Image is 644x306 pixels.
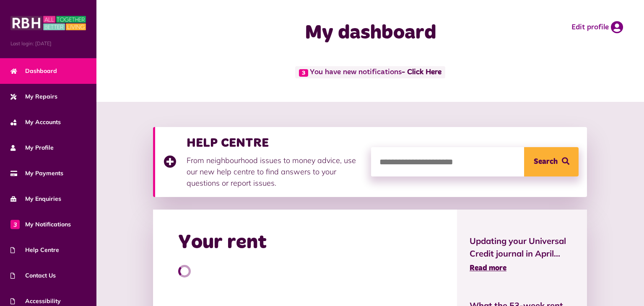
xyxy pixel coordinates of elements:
span: My Notifications [10,220,71,229]
span: Help Centre [10,246,59,254]
a: Updating your Universal Credit journal in April... Read more [470,235,574,274]
img: MyRBH [10,15,86,31]
span: Read more [470,265,506,272]
a: Edit profile [571,21,623,34]
span: My Enquiries [10,194,61,203]
span: You have new notifications [295,66,445,78]
span: My Repairs [10,92,57,101]
span: Accessibility [10,297,61,306]
span: Dashboard [10,67,57,75]
h2: Your rent [178,231,267,255]
span: Contact Us [10,271,56,280]
button: Search [524,147,579,176]
span: 3 [10,220,20,229]
span: Last login: [DATE] [10,40,86,47]
h3: HELP CENTRE [187,135,363,150]
span: My Payments [10,169,63,178]
p: From neighbourhood issues to money advice, use our new help centre to find answers to your questi... [187,155,363,189]
span: Search [534,147,558,176]
span: My Accounts [10,118,61,127]
h1: My dashboard [242,21,499,45]
span: 3 [299,69,308,77]
span: My Profile [10,143,54,152]
span: Updating your Universal Credit journal in April... [470,235,574,260]
a: - Click Here [402,69,441,76]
